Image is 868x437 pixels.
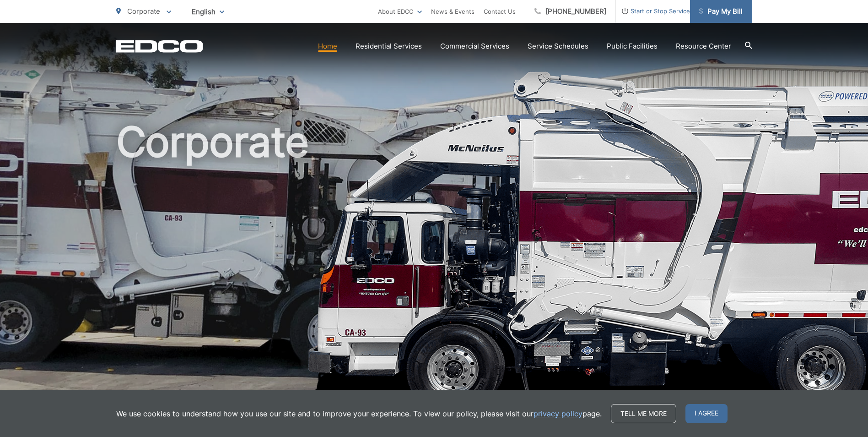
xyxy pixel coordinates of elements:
[116,408,602,419] p: We use cookies to understand how you use our site and to improve your experience. To view our pol...
[484,6,516,17] a: Contact Us
[534,408,582,419] a: privacy policy
[431,6,474,17] a: News & Events
[699,6,743,17] span: Pay My Bill
[607,41,658,52] a: Public Facilities
[528,41,588,52] a: Service Schedules
[611,404,676,423] a: Tell me more
[127,7,160,16] span: Corporate
[116,119,752,409] h1: Corporate
[676,41,731,52] a: Resource Center
[116,40,203,53] a: EDCD logo. Return to the homepage.
[440,41,509,52] a: Commercial Services
[685,404,728,423] span: I agree
[356,41,422,52] a: Residential Services
[185,4,231,20] span: English
[318,41,337,52] a: Home
[378,6,422,17] a: About EDCO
